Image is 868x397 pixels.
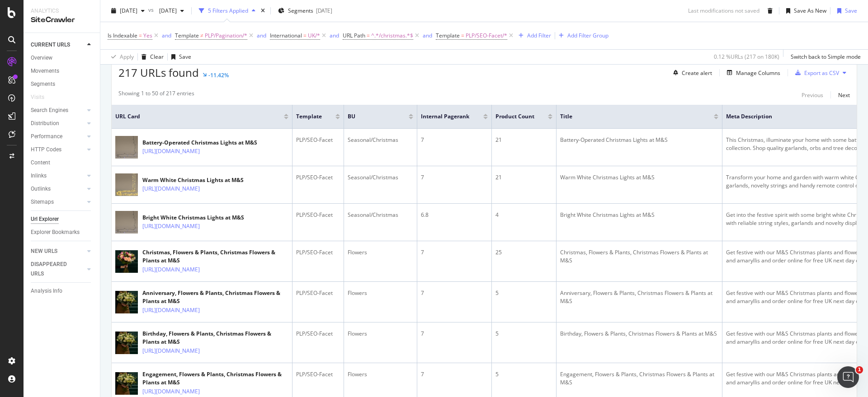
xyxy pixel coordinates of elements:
[31,145,61,154] div: HTTP Codes
[296,211,340,219] div: PLP/SEO-Facet
[118,89,194,100] div: Showing 1 to 50 of 217 entries
[31,286,94,296] a: Analysis Info
[802,91,823,99] div: Previous
[31,40,85,50] a: CURRENT URLS
[343,32,365,39] span: URL Path
[115,208,138,237] img: main image
[688,7,759,14] div: Last modifications not saved
[296,136,340,144] div: PLP/SEO-Facet
[108,50,134,64] button: Apply
[461,32,464,39] span: =
[143,29,152,42] span: Yes
[142,387,200,396] a: [URL][DOMAIN_NAME]
[804,69,839,77] div: Export as CSV
[348,248,413,257] div: Flowers
[560,173,718,182] div: Warm White Christmas Lights at M&S
[31,53,94,63] a: Overview
[560,211,718,219] div: Bright White Christmas Lights at M&S
[682,69,712,77] div: Create alert
[156,7,177,14] span: 2024 Oct. 26th
[560,289,718,305] div: Anniversary, Flowers & Plants, Christmas Flowers & Plants at M&S
[421,136,488,144] div: 7
[31,53,52,63] div: Overview
[495,112,534,121] span: Product Count
[162,31,171,40] button: and
[31,197,85,207] a: Sitemaps
[148,6,156,14] span: vs
[270,32,302,39] span: International
[495,248,552,257] div: 25
[560,330,718,338] div: Birthday, Flowers & Plants, Christmas Flowers & Plants at M&S
[31,15,93,25] div: SiteCrawler
[348,330,413,338] div: Flowers
[31,197,54,207] div: Sitemaps
[115,133,138,162] img: main image
[838,91,850,99] div: Next
[794,7,826,14] div: Save As New
[175,32,199,39] span: Template
[296,173,340,182] div: PLP/SEO-Facet
[423,31,432,40] button: and
[837,366,859,388] iframe: Intercom live chat
[303,32,307,39] span: =
[371,29,413,42] span: ^.*/christmas.*$
[139,32,142,39] span: =
[348,173,413,182] div: Seasonal/Christmas
[31,145,85,154] a: HTTP Codes
[316,7,332,14] div: [DATE]
[142,265,200,274] a: [URL][DOMAIN_NAME]
[150,53,164,61] div: Clear
[834,4,857,18] button: Save
[142,176,244,184] div: Warm White Christmas Lights at M&S
[142,222,200,231] a: [URL][DOMAIN_NAME]
[495,211,552,219] div: 4
[31,106,68,115] div: Search Engines
[31,93,53,102] a: Visits
[142,147,200,156] a: [URL][DOMAIN_NAME]
[156,4,188,18] button: [DATE]
[31,79,94,89] a: Segments
[142,306,200,315] a: [URL][DOMAIN_NAME]
[31,228,80,237] div: Explorer Bookmarks
[288,7,313,14] span: Segments
[142,289,288,305] div: Anniversary, Flowers & Plants, Christmas Flowers & Plants at M&S
[31,184,51,194] div: Outlinks
[208,71,229,79] div: -11.42%
[31,132,85,141] a: Performance
[421,289,488,297] div: 7
[560,248,718,265] div: Christmas, Flowers & Plants, Christmas Flowers & Plants at M&S
[31,184,85,194] a: Outlinks
[31,7,93,15] div: Analytics
[274,4,336,18] button: Segments[DATE]
[421,211,488,219] div: 6.8
[115,328,138,357] img: main image
[115,112,282,121] span: URL Card
[31,93,44,102] div: Visits
[31,260,76,279] div: DISAPPEARED URLS
[348,211,413,219] div: Seasonal/Christmas
[31,119,85,128] a: Distribution
[108,4,148,18] button: [DATE]
[31,40,70,50] div: CURRENT URLS
[31,286,62,296] div: Analysis Info
[31,106,85,115] a: Search Engines
[31,132,62,141] div: Performance
[367,32,370,39] span: =
[31,171,85,181] a: Inlinks
[31,119,59,128] div: Distribution
[714,53,779,61] div: 0.12 % URLs ( 217 on 180K )
[208,7,248,14] div: 5 Filters Applied
[142,346,200,355] a: [URL][DOMAIN_NAME]
[296,289,340,297] div: PLP/SEO-Facet
[142,214,244,222] div: Bright White Christmas Lights at M&S
[205,29,247,42] span: PLP/Pagination/*
[179,53,191,61] div: Save
[802,89,823,100] button: Previous
[257,32,266,39] div: and
[466,29,507,42] span: PLP/SEO-Facet/*
[31,215,59,224] div: Url Explorer
[348,289,413,297] div: Flowers
[670,65,712,80] button: Create alert
[787,50,861,64] button: Switch back to Simple mode
[560,112,700,121] span: Title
